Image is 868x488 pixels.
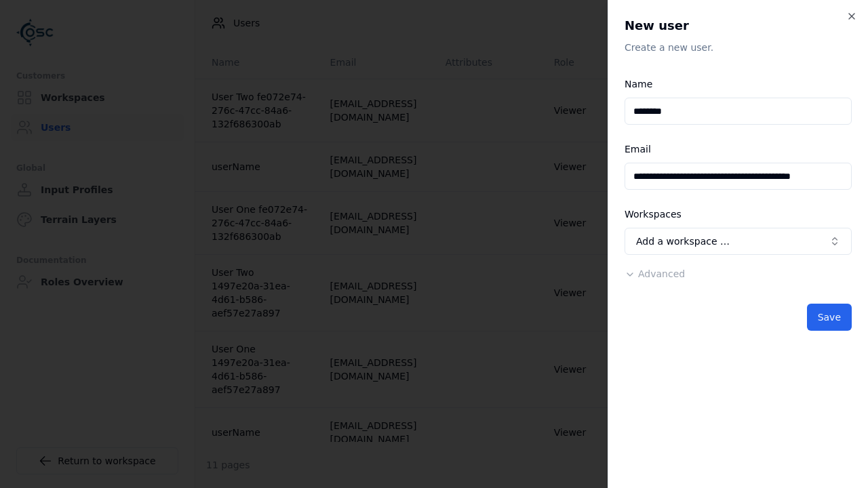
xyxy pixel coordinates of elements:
[625,79,652,89] label: Name
[625,209,682,220] label: Workspaces
[638,268,685,279] span: Advanced
[625,41,852,54] p: Create a new user.
[625,144,651,155] label: Email
[807,304,852,331] button: Save
[636,235,730,248] span: Add a workspace …
[625,267,685,281] button: Advanced
[625,16,852,35] h2: New user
